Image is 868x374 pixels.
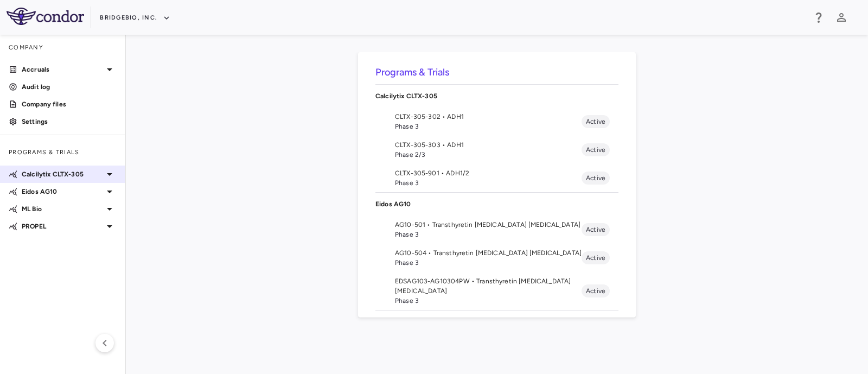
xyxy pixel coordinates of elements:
[375,85,618,107] div: Calcilytix CLTX-305
[375,244,618,272] li: AG10-504 • Transthyretin [MEDICAL_DATA] [MEDICAL_DATA]Phase 3Active
[375,91,618,101] p: Calcilytix CLTX-305
[395,296,582,306] span: Phase 3
[375,193,618,215] div: Eidos AG10
[22,65,103,74] p: Accruals
[582,145,610,155] span: Active
[375,199,618,209] p: Eidos AG10
[22,221,103,231] p: PROPEL
[375,164,618,192] li: CLTX-305-901 • ADH1/2Phase 3Active
[375,136,618,164] li: CLTX-305-303 • ADH1Phase 2/3Active
[395,112,582,122] span: CLTX-305-302 • ADH1
[395,122,582,131] span: Phase 3
[582,117,610,126] span: Active
[375,272,618,310] li: EDSAG103-AG10304PW • Transthyretin [MEDICAL_DATA] [MEDICAL_DATA]Phase 3Active
[395,168,582,178] span: CLTX-305-901 • ADH1/2
[582,173,610,183] span: Active
[582,286,610,296] span: Active
[395,140,582,150] span: CLTX-305-303 • ADH1
[395,150,582,160] span: Phase 2/3
[22,82,116,92] p: Audit log
[7,8,84,25] img: logo-full-SnFGN8VE.png
[395,178,582,188] span: Phase 3
[395,258,582,268] span: Phase 3
[22,99,116,109] p: Company files
[22,187,103,196] p: Eidos AG10
[395,230,582,239] span: Phase 3
[395,220,582,230] span: AG10-501 • Transthyretin [MEDICAL_DATA] [MEDICAL_DATA]
[375,215,618,244] li: AG10-501 • Transthyretin [MEDICAL_DATA] [MEDICAL_DATA]Phase 3Active
[395,248,582,258] span: AG10-504 • Transthyretin [MEDICAL_DATA] [MEDICAL_DATA]
[395,276,582,296] span: EDSAG103-AG10304PW • Transthyretin [MEDICAL_DATA] [MEDICAL_DATA]
[100,9,170,27] button: BridgeBio, Inc.
[375,107,618,136] li: CLTX-305-302 • ADH1Phase 3Active
[22,117,116,126] p: Settings
[582,225,610,234] span: Active
[375,65,618,80] h6: Programs & Trials
[22,169,103,179] p: Calcilytix CLTX-305
[22,204,103,214] p: ML Bio
[582,253,610,263] span: Active
[375,317,618,327] p: ML Bio
[375,310,618,333] div: ML Bio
